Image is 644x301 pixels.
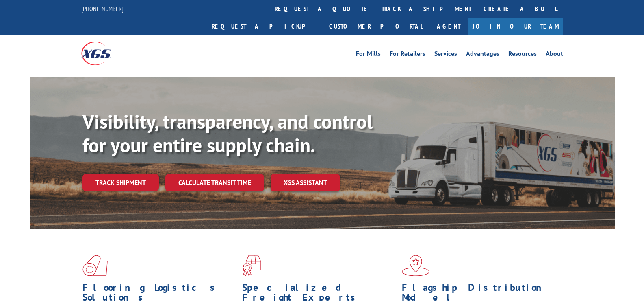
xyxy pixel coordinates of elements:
[356,51,381,59] a: For Mills
[165,174,264,191] a: Calculate transit time
[323,18,429,35] a: Customer Portal
[402,255,430,276] img: xgs-icon-flagship-distribution-model-red
[508,51,537,59] a: Resources
[468,18,563,35] a: Join Our Team
[82,174,159,191] a: Track shipment
[466,51,499,59] a: Advantages
[546,51,563,59] a: About
[206,18,323,35] a: Request a pickup
[242,255,261,276] img: xgs-icon-focused-on-flooring-red
[82,109,373,158] b: Visibility, transparency, and control for your entire supply chain.
[271,174,340,191] a: XGS ASSISTANT
[81,4,124,13] a: [PHONE_NUMBER]
[390,51,425,59] a: For Retailers
[82,255,108,276] img: xgs-icon-total-supply-chain-intelligence-red
[434,51,457,59] a: Services
[429,18,468,35] a: Agent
